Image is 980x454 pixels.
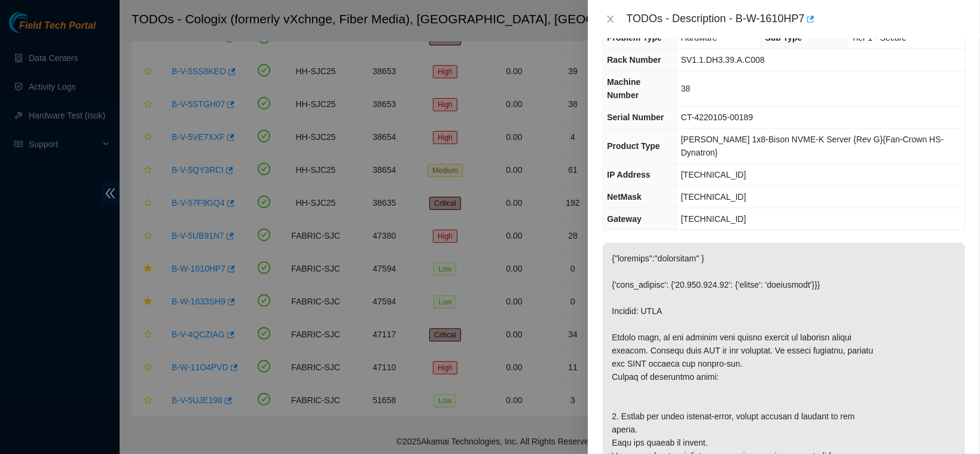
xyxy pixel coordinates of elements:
span: Serial Number [607,112,664,122]
span: [TECHNICAL_ID] [681,192,746,202]
span: [TECHNICAL_ID] [681,170,746,179]
span: close [606,14,615,24]
span: [PERSON_NAME] 1x8-Bison NVME-K Server {Rev G}{Fan-Crown HS-Dynatron} [681,135,944,157]
span: Rack Number [607,55,661,65]
span: Product Type [607,141,660,151]
span: CT-4220105-00189 [681,112,753,122]
span: NetMask [607,192,642,202]
span: Machine Number [607,77,640,100]
span: IP Address [607,170,650,179]
span: Gateway [607,214,642,224]
span: [TECHNICAL_ID] [681,214,746,224]
button: Close [602,14,619,25]
span: 38 [681,84,691,93]
div: TODOs - Description - B-W-1610HP7 [626,10,966,29]
span: SV1.1.DH3.39.A.C008 [681,55,765,65]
